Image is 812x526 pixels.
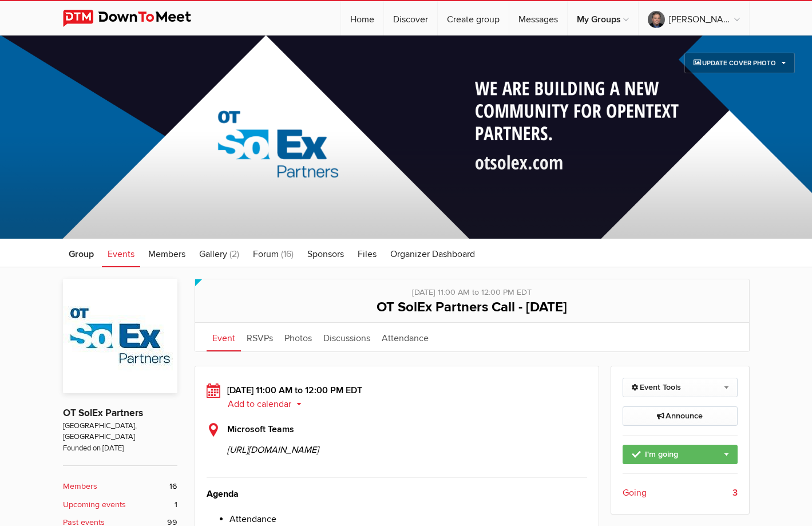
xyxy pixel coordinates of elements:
a: Announce [623,406,738,426]
b: 3 [732,486,738,500]
a: Home [341,1,383,35]
span: Going [623,486,647,500]
a: [PERSON_NAME], [PERSON_NAME] [639,1,749,35]
a: Members 16 [63,480,177,493]
a: Organizer Dashboard [385,239,481,267]
a: Forum (16) [247,239,299,267]
span: (2) [229,248,239,260]
span: 1 [175,499,177,511]
div: [DATE] 11:00 AM to 12:00 PM EDT [207,279,738,299]
span: 16 [169,480,177,493]
span: (16) [281,248,294,260]
a: Event Tools [623,378,738,397]
span: Sponsors [307,248,344,260]
a: Event [207,323,241,351]
a: Discover [384,1,437,35]
a: Photos [279,323,318,351]
a: Group [63,239,100,267]
a: Attendance [376,323,434,351]
span: [GEOGRAPHIC_DATA], [GEOGRAPHIC_DATA] [63,421,177,443]
b: Members [63,480,97,493]
span: Files [358,248,377,260]
img: DownToMeet [63,10,209,27]
a: My Groups [568,1,638,35]
a: Update Cover Photo [684,53,795,73]
span: Events [108,248,134,260]
a: Events [102,239,140,267]
b: Microsoft Teams [227,424,294,435]
a: Gallery (2) [193,239,245,267]
span: Forum [253,248,279,260]
a: Files [352,239,382,267]
a: Discussions [318,323,376,351]
a: Upcoming events 1 [63,499,177,511]
span: [URL][DOMAIN_NAME] [227,436,588,457]
a: Sponsors [302,239,350,267]
span: Organizer Dashboard [390,248,475,260]
a: Messages [509,1,567,35]
strong: Agenda [207,488,239,500]
span: Group [69,248,94,260]
img: OT SolEx Partners [63,279,177,393]
b: Upcoming events [63,499,126,511]
li: Attendance [229,512,588,526]
button: Add to calendar [227,399,310,409]
span: Members [148,248,185,260]
span: Announce [657,411,703,421]
span: Gallery [199,248,227,260]
a: Members [142,239,191,267]
span: Founded on [DATE] [63,443,177,454]
a: RSVPs [241,323,279,351]
div: [DATE] 11:00 AM to 12:00 PM EDT [207,383,588,411]
a: Create group [438,1,509,35]
a: I'm going [623,445,738,464]
a: OT SolEx Partners [63,407,143,419]
span: OT SolEx Partners Call - [DATE] [377,299,567,315]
